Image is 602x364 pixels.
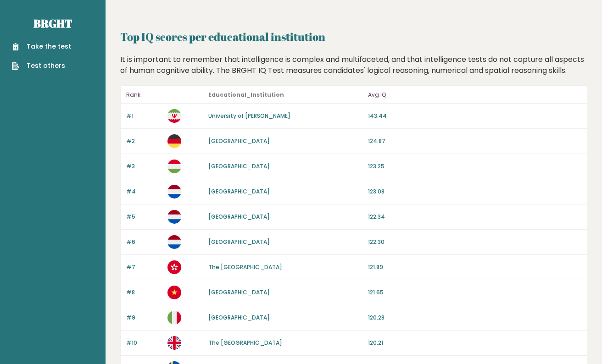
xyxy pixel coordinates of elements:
[208,263,282,271] a: The [GEOGRAPHIC_DATA]
[126,238,162,246] p: #6
[126,288,162,297] p: #8
[126,112,162,120] p: #1
[208,162,270,170] a: [GEOGRAPHIC_DATA]
[126,263,162,271] p: #7
[208,314,270,321] a: [GEOGRAPHIC_DATA]
[126,137,162,145] p: #2
[117,54,591,76] div: It is important to remember that intelligence is complex and multifaceted, and that intelligence ...
[208,288,270,296] a: [GEOGRAPHIC_DATA]
[12,61,71,71] a: Test others
[126,339,162,347] p: #10
[126,162,162,171] p: #3
[167,311,181,325] img: it.svg
[368,288,581,297] p: 121.65
[208,137,270,145] a: [GEOGRAPHIC_DATA]
[167,336,181,350] img: gb.svg
[167,109,181,123] img: ir.svg
[368,339,581,347] p: 120.21
[208,112,290,120] a: University of [PERSON_NAME]
[368,89,581,100] p: Avg IQ
[126,89,162,100] p: Rank
[208,91,284,99] b: Educational_Institution
[167,210,181,224] img: nl.svg
[368,162,581,171] p: 123.25
[368,137,581,145] p: 124.87
[167,286,181,299] img: vn.svg
[120,28,587,45] h2: Top IQ scores per educational institution
[368,112,581,120] p: 143.44
[368,263,581,271] p: 121.89
[368,238,581,246] p: 122.30
[126,213,162,221] p: #5
[126,314,162,322] p: #9
[167,185,181,199] img: nl.svg
[208,339,282,347] a: The [GEOGRAPHIC_DATA]
[33,16,72,31] a: Brght
[167,235,181,249] img: nl.svg
[208,238,270,246] a: [GEOGRAPHIC_DATA]
[208,188,270,195] a: [GEOGRAPHIC_DATA]
[126,188,162,196] p: #4
[208,213,270,221] a: [GEOGRAPHIC_DATA]
[368,213,581,221] p: 122.34
[368,188,581,196] p: 123.08
[12,42,71,51] a: Take the test
[368,314,581,322] p: 120.28
[167,134,181,148] img: de.svg
[167,160,181,173] img: hu.svg
[167,260,181,274] img: hk.svg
